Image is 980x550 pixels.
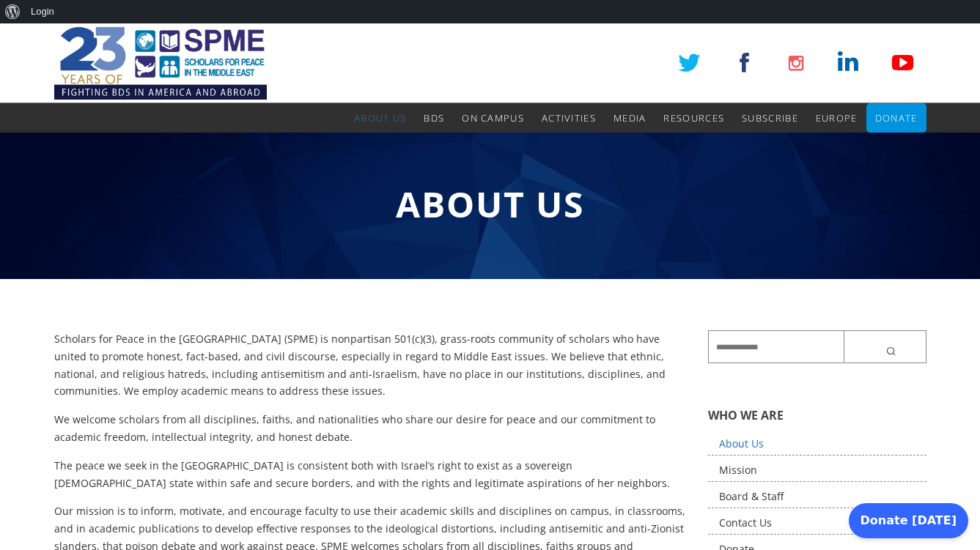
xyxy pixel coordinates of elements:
a: Media [614,103,646,133]
a: Mission [708,459,926,482]
p: The peace we seek in the [GEOGRAPHIC_DATA] is consistent both with Israel’s right to exist as a s... [54,457,687,492]
h5: WHO WE ARE [708,407,926,423]
span: BDS [424,111,444,125]
span: About Us [396,180,584,228]
span: Subscribe [742,111,798,125]
a: Europe [816,103,858,133]
a: About Us [354,103,406,133]
span: Resources [663,111,724,125]
span: Activities [542,111,596,125]
span: About Us [354,111,406,125]
span: On Campus [462,111,524,125]
img: SPME [54,23,267,103]
p: Scholars for Peace in the [GEOGRAPHIC_DATA] (SPME) is nonpartisan 501(c)(3), grass-roots communit... [54,330,687,400]
p: We welcome scholars from all disciplines, faiths, and nationalities who share our desire for peac... [54,411,687,446]
a: BDS [424,103,444,133]
span: Media [614,111,646,125]
span: Europe [816,111,858,125]
a: Activities [542,103,596,133]
a: Resources [663,103,724,133]
a: Board & Staff [708,486,926,508]
a: On Campus [462,103,524,133]
a: Contact Us [708,512,926,535]
span: Donate [875,111,918,125]
a: Donate [875,103,918,133]
a: Subscribe [742,103,798,133]
a: About Us [708,433,926,456]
